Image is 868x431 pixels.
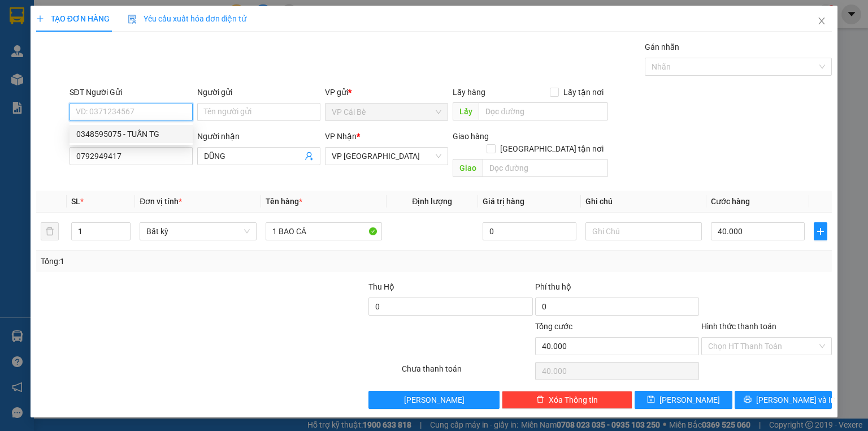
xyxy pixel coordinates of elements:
button: save[PERSON_NAME] [635,391,732,409]
img: icon [128,15,137,24]
span: Giao hàng [453,132,489,141]
input: VD: Bàn, Ghế [266,222,382,240]
span: Lấy hàng [453,88,485,97]
div: Chưa thanh toán [401,363,533,382]
span: Định lượng [412,197,452,206]
span: printer [744,395,752,404]
span: Xóa Thông tin [549,394,598,406]
span: [PERSON_NAME] và In [756,394,835,406]
span: Tổng cước [535,322,572,331]
span: Giao [453,159,483,177]
span: VP Cái Bè [332,104,441,120]
button: deleteXóa Thông tin [502,391,632,409]
div: SĐT Người Gửi [70,86,193,98]
span: SL [71,197,80,206]
div: 0348595075 - TUẤN TG [70,125,193,143]
span: VP Nhận [325,132,357,141]
span: plus [814,227,827,236]
span: save [647,395,655,404]
span: close [817,16,826,25]
div: Người nhận [197,130,320,143]
label: Gán nhãn [645,42,679,51]
span: user-add [305,152,314,161]
span: Giá trị hàng [483,197,524,206]
span: Tên hàng [266,197,302,206]
input: Dọc đường [479,102,608,120]
span: delete [536,395,544,404]
span: Bất kỳ [146,223,249,240]
label: Hình thức thanh toán [701,322,776,331]
input: Dọc đường [483,159,608,177]
span: Đơn vị tính [140,197,182,206]
span: Lấy [453,102,479,120]
div: Tổng: 1 [41,255,336,268]
span: VP Sài Gòn [332,148,441,165]
div: Phí thu hộ [535,281,699,298]
input: 0 [483,222,576,240]
button: plus [814,222,827,240]
span: [GEOGRAPHIC_DATA] tận nơi [496,143,608,155]
button: delete [41,222,59,240]
span: Cước hàng [711,197,750,206]
span: [PERSON_NAME] [659,394,720,406]
div: VP gửi [325,86,448,98]
span: [PERSON_NAME] [404,394,465,406]
div: Người gửi [197,86,320,98]
span: plus [36,15,44,23]
input: Ghi Chú [585,222,702,240]
button: Close [806,6,837,37]
span: Lấy tận nơi [559,86,608,98]
span: Thu Hộ [368,282,394,291]
button: printer[PERSON_NAME] và In [735,391,832,409]
div: 0348595075 - TUẤN TG [76,128,186,140]
button: [PERSON_NAME] [368,391,499,409]
th: Ghi chú [581,191,706,213]
span: Yêu cầu xuất hóa đơn điện tử [128,14,247,23]
span: TẠO ĐƠN HÀNG [36,14,110,23]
